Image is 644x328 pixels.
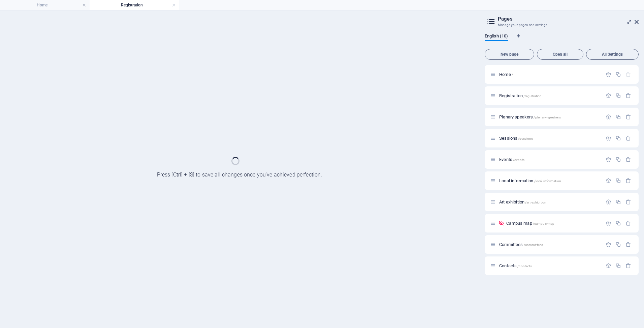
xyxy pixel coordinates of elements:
span: / [512,73,513,77]
div: Remove [625,242,631,247]
span: Open all [540,52,580,56]
span: Click to open page [499,242,543,247]
div: Duplicate [615,114,621,120]
div: Settings [606,242,611,247]
div: Plenary speakers/plenary-speakers [497,115,602,119]
span: /local-information [534,179,561,183]
div: Remove [625,93,631,99]
button: All Settings [586,49,639,60]
div: Sessions/sessions [497,136,602,140]
span: English (10) [485,32,508,42]
button: New page [485,49,534,60]
div: Registration/registration [497,93,602,98]
button: Open all [537,49,583,60]
h4: Registration [90,1,179,9]
div: Duplicate [615,242,621,247]
span: /art-exhibition [525,200,546,204]
div: Local information/local-information [497,179,602,183]
div: Remove [625,114,631,120]
div: Campus map/campus-map [504,221,602,225]
span: /committees [524,243,543,247]
div: Committees/committees [497,242,602,247]
div: Settings [606,72,611,77]
div: Duplicate [615,178,621,184]
div: Duplicate [615,93,621,99]
div: Settings [606,220,611,226]
span: Click to open page [499,263,532,268]
div: Events/events [497,157,602,162]
div: Settings [606,93,611,99]
div: Settings [606,178,611,184]
div: Remove [625,220,631,226]
div: Remove [625,178,631,184]
span: /contacts [517,264,532,268]
span: Click to open page [499,157,524,162]
div: Duplicate [615,199,621,205]
h3: Manage your pages and settings [498,22,625,28]
span: All Settings [589,52,636,56]
div: Settings [606,135,611,141]
span: Click to open page [499,93,542,98]
span: /events [513,158,524,162]
span: /plenary-speakers [534,115,560,119]
div: Contacts/contacts [497,264,602,268]
span: New page [488,52,531,56]
div: Remove [625,135,631,141]
span: /campus-map [533,222,555,225]
span: Click to open page [499,72,513,77]
div: Remove [625,157,631,162]
div: Settings [606,114,611,120]
h2: Pages [498,16,639,22]
div: Language Tabs [485,33,639,46]
span: Click to open page [499,178,561,183]
span: Click to open page [499,136,533,141]
div: Remove [625,263,631,269]
div: The startpage cannot be deleted [625,72,631,77]
div: Settings [606,157,611,162]
div: Duplicate [615,157,621,162]
span: Click to open page [499,114,561,119]
span: Click to open page [506,221,554,226]
div: Settings [606,199,611,205]
div: Settings [606,263,611,269]
div: Duplicate [615,263,621,269]
span: /registration [523,94,542,98]
div: Home/ [497,72,602,77]
span: Click to open page [499,199,546,204]
div: Remove [625,199,631,205]
div: Duplicate [615,72,621,77]
div: Art exhibition/art-exhibition [497,200,602,204]
div: Duplicate [615,135,621,141]
div: Duplicate [615,220,621,226]
span: /sessions [518,137,533,140]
